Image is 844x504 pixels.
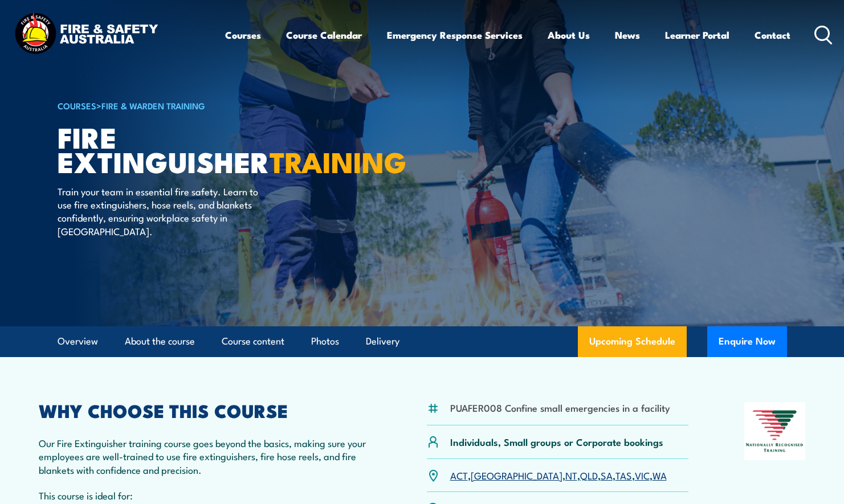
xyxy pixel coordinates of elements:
a: ACT [450,468,468,482]
a: News [615,20,640,50]
a: Overview [58,326,98,357]
a: Courses [225,20,261,50]
a: Course content [222,326,284,357]
button: Enquire Now [707,326,787,357]
a: Photos [311,326,339,357]
h1: Fire Extinguisher [58,124,339,173]
a: Fire & Warden Training [101,99,205,112]
h2: WHY CHOOSE THIS COURSE [39,402,372,418]
a: Delivery [366,326,399,357]
a: QLD [580,468,598,482]
a: Contact [755,20,790,50]
a: About Us [548,20,590,50]
a: About the course [125,326,195,357]
strong: TRAINING [270,139,406,183]
li: PUAFER008 Confine small emergencies in a facility [450,401,670,414]
a: [GEOGRAPHIC_DATA] [471,468,562,482]
h6: > [58,99,339,112]
a: COURSES [58,99,96,112]
p: This course is ideal for: [39,489,372,502]
a: NT [565,468,577,482]
a: TAS [615,468,632,482]
a: WA [653,468,667,482]
img: Nationally Recognised Training logo. [744,402,806,460]
p: Individuals, Small groups or Corporate bookings [450,435,663,448]
p: Train your team in essential fire safety. Learn to use fire extinguishers, hose reels, and blanke... [58,185,266,238]
p: Our Fire Extinguisher training course goes beyond the basics, making sure your employees are well... [39,436,372,476]
a: Learner Portal [665,20,729,50]
a: Upcoming Schedule [578,326,687,357]
a: SA [601,468,613,482]
a: Emergency Response Services [387,20,523,50]
a: Course Calendar [286,20,362,50]
a: VIC [635,468,650,482]
p: , , , , , , , [450,469,667,482]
